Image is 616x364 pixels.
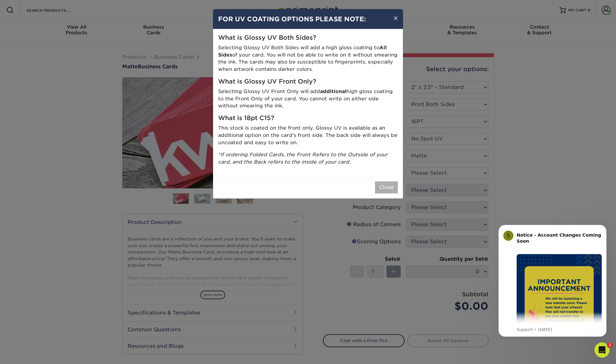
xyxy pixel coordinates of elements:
h5: What is 18pt C1S? [218,115,398,122]
h5: What is Glossy UV Both Sides? [218,34,398,42]
p: Selecting Glossy UV Both Sides will add a high gloss coating to of your card. You will not be abl... [218,44,398,73]
span: 2 [607,342,613,347]
strong: additional [320,88,346,94]
iframe: Intercom notifications message [489,219,616,340]
iframe: Intercom live chat [594,342,610,358]
button: × [388,9,403,27]
strong: All Sides [218,44,387,58]
h5: What is Glossy UV Front Only? [218,78,398,85]
h4: FOR UV COATING OPTIONS PLEASE NOTE: [218,14,398,24]
i: *If ordering Folded Cards, the Front Refers to the Outside of your card, and the Back refers to t... [218,152,388,165]
p: Selecting Glossy UV Front Only will add high gloss coating to the Front Only of your card. You ca... [218,88,398,110]
button: Close [375,181,398,193]
p: This stock is coated on the front only. Glossy UV is available as an additional option on the car... [218,125,398,146]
